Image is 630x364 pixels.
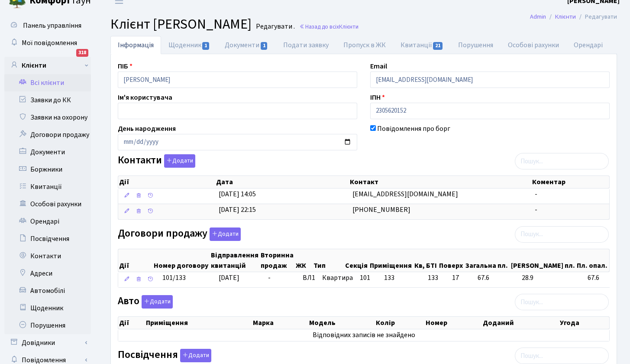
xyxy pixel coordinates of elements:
[22,38,77,48] span: Мої повідомлення
[4,334,91,351] a: Довідники
[4,91,91,109] a: Заявки до КК
[308,317,375,329] th: Модель
[118,227,241,241] label: Договори продажу
[535,189,537,199] span: -
[339,23,359,31] span: Клієнти
[210,227,241,241] button: Договори продажу
[110,36,161,54] a: Інформація
[433,42,443,50] span: 21
[164,154,195,168] button: Контакти
[4,230,91,247] a: Посвідчення
[76,49,88,57] div: 318
[161,36,217,54] a: Щоденник
[219,189,256,199] span: [DATE] 14:05
[23,21,81,30] span: Панель управління
[210,249,260,272] th: Відправлення квитанцій
[118,295,173,309] label: Авто
[370,92,385,103] label: ІПН
[217,36,275,54] a: Документи
[4,74,91,91] a: Всі клієнти
[517,8,630,26] nav: breadcrumb
[219,273,239,283] span: [DATE]
[162,153,195,168] a: Додати
[530,12,546,21] a: Admin
[559,317,609,329] th: Угода
[393,36,451,54] a: Квитанції
[352,205,410,214] span: [PHONE_NUMBER]
[313,249,344,272] th: Тип
[118,154,195,168] label: Контакти
[4,161,91,178] a: Боржники
[180,349,211,362] button: Посвідчення
[515,294,609,310] input: Пошук...
[336,36,393,54] a: Пропуск в ЖК
[377,123,450,134] label: Повідомлення про борг
[478,273,515,283] span: 67.6
[276,36,336,54] a: Подати заявку
[303,273,315,283] span: ВЛ1
[110,14,252,34] span: Клієнт [PERSON_NAME]
[4,178,91,195] a: Квитанції
[515,348,609,364] input: Пошук...
[178,348,211,363] a: Додати
[501,36,566,54] a: Особові рахунки
[588,273,613,283] span: 67.6
[202,42,209,50] span: 1
[352,189,458,199] span: [EMAIL_ADDRESS][DOMAIN_NAME]
[254,23,295,31] small: Редагувати .
[370,61,387,71] label: Email
[4,317,91,334] a: Порушення
[4,247,91,265] a: Контакти
[118,249,153,272] th: Дії
[515,226,609,243] input: Пошук...
[207,226,241,241] a: Додати
[375,317,425,329] th: Колір
[576,249,609,272] th: Пл. опал.
[252,317,308,329] th: Марка
[295,249,313,272] th: ЖК
[482,317,559,329] th: Доданий
[162,273,186,283] span: 101/133
[4,282,91,299] a: Автомобілі
[438,249,465,272] th: Поверх
[510,249,576,272] th: [PERSON_NAME] пл.
[452,273,471,283] span: 17
[414,249,438,272] th: Кв, БТІ
[369,249,414,272] th: Приміщення
[4,109,91,126] a: Заявки на охорону
[260,249,295,272] th: Вторинна продаж
[118,123,176,134] label: День народження
[555,12,576,21] a: Клієнти
[145,317,252,329] th: Приміщення
[322,273,353,283] span: Квартира
[360,273,370,283] span: 101
[4,143,91,161] a: Документи
[531,176,609,188] th: Коментар
[4,17,91,34] a: Панель управління
[349,176,531,188] th: Контакт
[4,195,91,213] a: Особові рахунки
[4,299,91,317] a: Щоденник
[425,317,482,329] th: Номер
[384,273,394,283] span: 133
[522,273,581,283] span: 28.9
[118,349,211,362] label: Посвідчення
[4,34,91,52] a: Мої повідомлення318
[118,92,172,103] label: Ім'я користувача
[139,294,173,309] a: Додати
[142,295,173,309] button: Авто
[261,42,268,50] span: 1
[118,61,132,71] label: ПІБ
[566,36,610,54] a: Орендарі
[219,205,256,214] span: [DATE] 22:15
[428,273,445,283] span: 133
[4,265,91,282] a: Адреси
[344,249,369,272] th: Секція
[153,249,210,272] th: Номер договору
[4,213,91,230] a: Орендарі
[215,176,349,188] th: Дата
[515,153,609,169] input: Пошук...
[4,126,91,143] a: Договори продажу
[268,273,271,283] span: -
[118,317,145,329] th: Дії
